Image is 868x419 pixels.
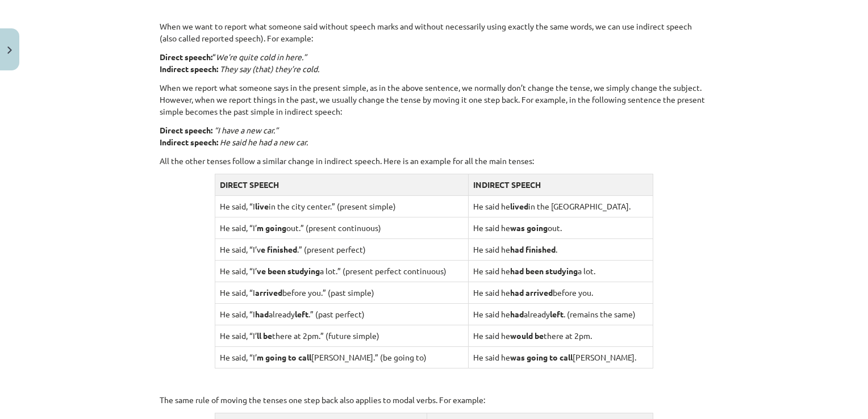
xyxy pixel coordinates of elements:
em: He said he had a new car. [220,137,308,147]
strong: had [510,309,524,319]
strong: live [255,201,269,211]
em: They say (that) they’re cold. [220,64,319,74]
strong: would be [510,330,544,341]
p: When we report what someone says in the present simple, as in the above sentence, we normally don... [160,82,708,118]
td: He said he already . (remains the same) [468,303,653,325]
td: He said he there at 2pm. [468,325,653,346]
td: He said he before you. [468,282,653,303]
strong: Direct speech: [160,125,212,135]
strong: m going [257,223,286,233]
p: When we want to report what someone said without speech marks and without necessarily using exact... [160,20,708,44]
td: INDIRECT SPEECH [468,174,653,195]
td: He said, “I in the city center.” (present simple) [215,195,468,217]
td: He said he in the [GEOGRAPHIC_DATA]. [468,195,653,217]
td: He said, “I before you.” (past simple) [215,282,468,303]
strong: ve been studying [257,266,320,276]
strong: arrived [255,287,282,298]
strong: left [550,309,564,319]
td: He said, “I’ a lot.” (present perfect continuous) [215,260,468,282]
img: icon-close-lesson-0947bae3869378f0d4975bcd49f059093ad1ed9edebbc8119c70593378902aed.svg [7,47,12,54]
strong: Indirect speech: [160,64,218,74]
strong: was going to call [510,352,573,362]
strong: had arrived [510,287,553,298]
td: He said he out. [468,217,653,238]
strong: ll be [257,330,272,341]
td: He said he [PERSON_NAME]. [468,346,653,368]
strong: had [255,309,269,319]
em: “I have a new car.” [214,125,278,135]
td: He said, “I’ [PERSON_NAME].” (be going to) [215,346,468,368]
td: He said he . [468,238,653,260]
em: We’re quite cold in here.” [216,52,307,62]
td: DIRECT SPEECH [215,174,468,195]
strong: Indirect speech: [160,137,218,147]
td: He said, “I already .” (past perfect) [215,303,468,325]
td: He said he a lot. [468,260,653,282]
strong: lived [510,201,528,211]
strong: had finished [510,244,556,254]
td: He said, “I’v .” (present perfect) [215,238,468,260]
td: He said, “I’ out.” (present continuous) [215,217,468,238]
strong: was going [510,223,548,233]
p: “ [160,51,708,75]
strong: Direct speech: [160,52,212,62]
strong: had been studying [510,266,578,276]
p: The same rule of moving the tenses one step back also applies to modal verbs. For example: [160,394,708,406]
td: He said, “I’ there at 2pm.” (future simple) [215,325,468,346]
strong: m going to call [257,352,311,362]
strong: e finished [261,244,297,254]
strong: left [295,309,308,319]
p: All the other tenses follow a similar change in indirect speech. Here is an example for all the m... [160,155,708,167]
